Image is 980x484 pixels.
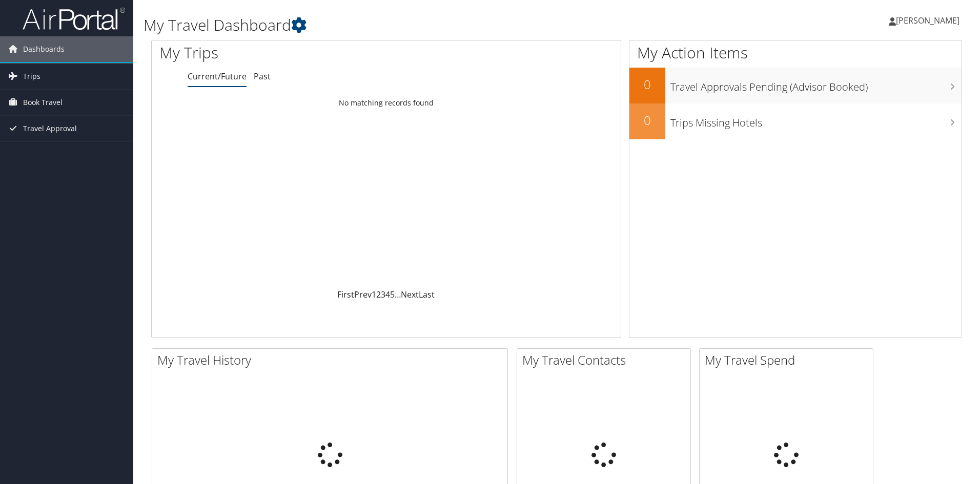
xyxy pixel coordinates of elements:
[629,42,962,64] h1: My Action Items
[670,75,962,94] h3: Travel Approvals Pending (Advisor Booked)
[159,42,418,64] h1: My Trips
[629,103,962,139] a: 0Trips Missing Hotels
[390,289,395,300] a: 5
[188,71,247,82] a: Current/Future
[157,351,507,369] h2: My Travel History
[23,64,40,89] span: Trips
[337,289,354,300] a: First
[23,36,65,62] span: Dashboards
[23,116,77,141] span: Travel Approval
[381,289,385,300] a: 3
[705,351,873,369] h2: My Travel Spend
[385,289,390,300] a: 4
[522,351,690,369] h2: My Travel Contacts
[896,15,959,26] span: [PERSON_NAME]
[376,289,381,300] a: 2
[395,289,401,300] span: …
[629,68,962,103] a: 0Travel Approvals Pending (Advisor Booked)
[419,289,435,300] a: Last
[354,289,372,300] a: Prev
[889,5,970,36] a: [PERSON_NAME]
[254,71,271,82] a: Past
[23,90,63,115] span: Book Travel
[23,7,125,31] img: airportal-logo.png
[629,76,665,93] h2: 0
[144,14,695,36] h1: My Travel Dashboard
[372,289,376,300] a: 1
[670,111,962,130] h3: Trips Missing Hotels
[152,94,621,112] td: No matching records found
[629,112,665,129] h2: 0
[401,289,419,300] a: Next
